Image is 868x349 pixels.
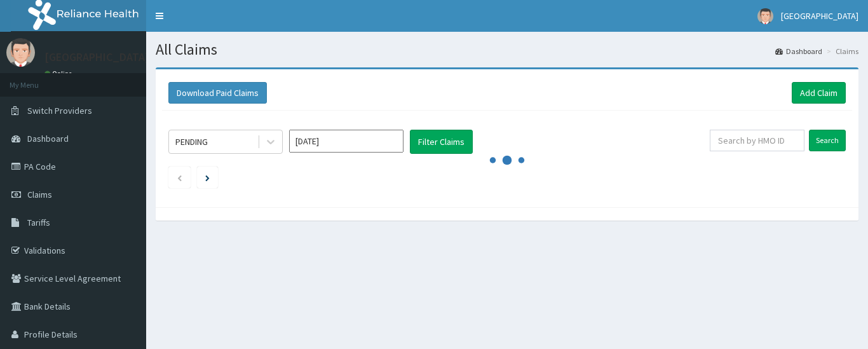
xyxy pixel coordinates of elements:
[27,189,52,200] span: Claims
[27,133,69,144] span: Dashboard
[289,130,403,153] input: Select Month and Year
[775,46,822,57] a: Dashboard
[177,172,182,183] a: Previous page
[792,82,846,104] a: Add Claim
[757,8,773,24] img: User Image
[156,41,858,58] h1: All Claims
[488,141,526,179] svg: audio-loading
[710,130,804,151] input: Search by HMO ID
[44,51,149,63] p: [GEOGRAPHIC_DATA]
[175,135,208,148] div: PENDING
[809,130,846,151] input: Search
[205,172,210,183] a: Next page
[168,82,267,104] button: Download Paid Claims
[410,130,473,154] button: Filter Claims
[6,38,35,67] img: User Image
[824,46,858,57] li: Claims
[27,217,50,228] span: Tariffs
[27,105,92,116] span: Switch Providers
[781,10,858,22] span: [GEOGRAPHIC_DATA]
[44,69,75,78] a: Online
